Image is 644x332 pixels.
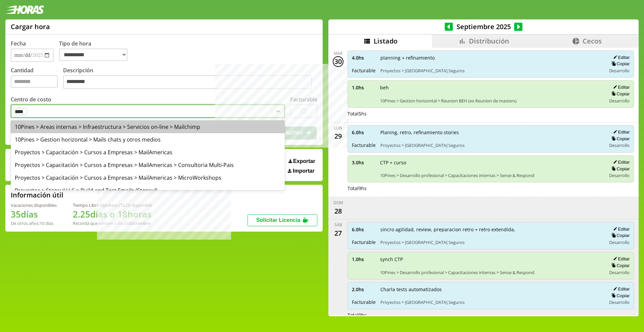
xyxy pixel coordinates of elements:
[73,202,152,208] div: Tiempo Libre Optativo (TiLO) disponible
[11,171,285,184] div: Proyectos > Capacitación > Cursos a Empresas > MailAmericas > MicroWorkshops
[293,158,315,164] span: Exportar
[334,222,342,228] div: sáb
[611,226,630,232] button: Editar
[11,159,285,171] div: Proyectos > Capacitación > Cursos a Empresas > MailAmericas > Consultoria Multi-Pais
[11,202,57,208] div: Vacaciones disponibles
[11,22,50,31] h1: Cargar hora
[347,312,634,318] div: Total 9 hs
[352,55,376,61] span: 4.0 hs
[73,220,152,226] div: Recordá que vencen a fin de
[609,98,630,104] span: Desarrollo
[11,190,63,199] h2: Información útil
[374,36,397,46] span: Listado
[609,293,630,299] button: Copiar
[611,129,630,135] button: Editar
[611,55,630,60] button: Editar
[380,286,601,293] span: Charla tests automatizados
[380,256,601,262] span: synch CTP
[11,96,51,103] label: Centro de costo
[380,269,601,275] span: 10Pines > Desarrollo profesional > Capacitaciones internas > Sense & Respond
[333,228,343,238] div: 27
[347,185,634,191] div: Total 9 hs
[286,158,317,165] button: Exportar
[611,159,630,165] button: Editar
[469,36,509,46] span: Distribución
[380,159,601,166] span: CTP + curso
[609,91,630,97] button: Copiar
[609,136,630,142] button: Copiar
[609,299,630,305] span: Desarrollo
[352,286,376,293] span: 2.0 hs
[352,67,376,74] span: Facturable
[380,84,601,91] span: beh
[380,98,601,104] span: 10Pines > Gestion horizontal > Reunion BEH (ex Reunion de masters)
[352,159,375,166] span: 3.0 hs
[11,67,63,91] label: Cantidad
[380,55,601,61] span: planning + refinamiento
[334,125,342,131] div: lun
[73,208,152,220] h1: 2.25 días o 18 horas
[609,239,630,245] span: Desarrollo
[380,172,601,178] span: 10Pines > Desarrollo profesional > Capacitaciones internas > Sense & Respond
[380,226,601,233] span: sincro agilidad, review, preparacion retro + retro extendida,
[11,133,285,146] div: 10Pines > Gestion horizontal > Mails chats y otros medios
[290,96,317,103] label: Facturable
[609,61,630,67] button: Copiar
[293,168,315,174] span: Importar
[11,184,285,197] div: Proyectos > Stensul LLC > Build and Test Emails (Stensul)
[609,142,630,148] span: Desarrollo
[380,239,601,245] span: Proyectos > [GEOGRAPHIC_DATA] Seguros
[248,214,317,226] button: Solicitar Licencia
[334,51,342,56] div: mar
[11,146,285,159] div: Proyectos > Capacitación > Cursos a Empresas > MailAmericas
[609,233,630,238] button: Copiar
[5,5,44,14] img: logotipo
[11,120,285,133] div: 10Pines > Areas internas > Infraestructura > Servicios on-line > Mailchimp
[59,40,133,62] label: Tipo de hora
[611,286,630,292] button: Editar
[453,22,514,31] span: Septiembre 2025
[11,75,58,88] input: Cantidad
[333,205,343,216] div: 28
[609,172,630,178] span: Desarrollo
[352,299,376,305] span: Facturable
[380,299,601,305] span: Proyectos > [GEOGRAPHIC_DATA] Seguros
[611,84,630,90] button: Editar
[333,131,343,142] div: 29
[609,68,630,74] span: Desarrollo
[352,84,375,91] span: 1.0 hs
[609,166,630,172] button: Copiar
[380,142,601,148] span: Proyectos > [GEOGRAPHIC_DATA] Seguros
[11,220,57,226] div: De otros años: 10 días
[609,263,630,268] button: Copiar
[380,68,601,74] span: Proyectos > [GEOGRAPHIC_DATA] Seguros
[352,142,376,148] span: Facturable
[380,129,601,136] span: Planing, retro, refinamiento stories
[611,256,630,262] button: Editar
[583,36,602,46] span: Cecos
[352,226,376,233] span: 6.0 hs
[609,269,630,275] span: Desarrollo
[333,200,343,205] div: dom
[328,48,639,315] div: scrollable content
[347,110,634,117] div: Total 5 hs
[129,220,151,226] b: Diciembre
[352,239,376,245] span: Facturable
[63,75,312,89] textarea: Descripción
[11,208,57,220] h1: 35 días
[256,217,301,223] span: Solicitar Licencia
[352,129,376,136] span: 6.0 hs
[333,56,343,67] div: 30
[352,256,375,262] span: 1.0 hs
[59,49,127,61] select: Tipo de hora
[63,67,317,91] label: Descripción
[11,40,26,47] label: Fecha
